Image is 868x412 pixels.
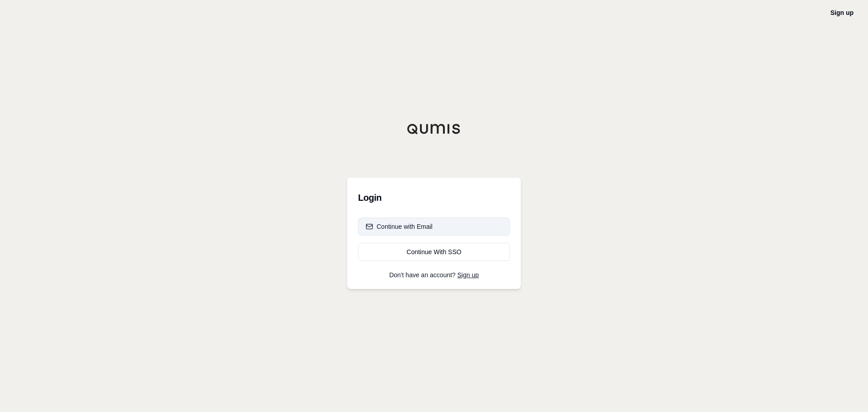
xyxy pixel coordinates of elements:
[407,123,461,134] img: Qumis
[358,218,510,236] button: Continue with Email
[358,243,510,261] a: Continue With SSO
[830,9,854,16] a: Sign up
[366,247,502,256] div: Continue With SSO
[358,189,510,207] h3: Login
[358,272,510,278] p: Don't have an account?
[458,271,479,279] a: Sign up
[366,222,433,231] div: Continue with Email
